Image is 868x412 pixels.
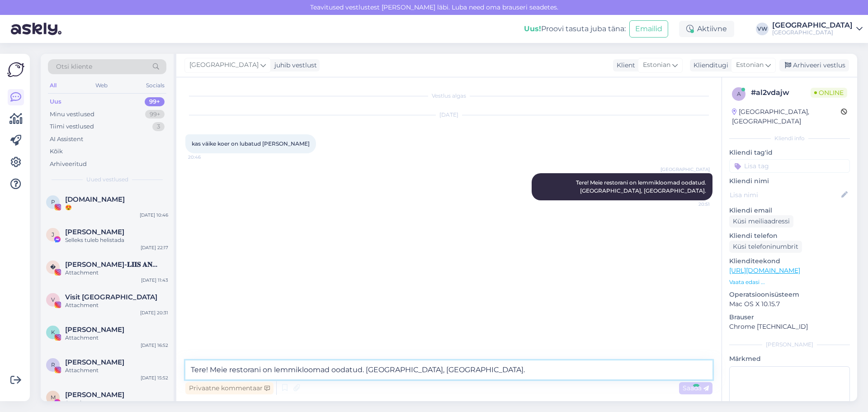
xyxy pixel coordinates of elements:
div: juhib vestlust [271,61,317,70]
div: Uus [50,97,61,106]
div: Attachment [65,301,168,309]
div: VW [756,23,769,35]
span: R [51,361,55,368]
span: a [737,90,741,97]
div: Web [94,80,109,91]
div: Kõik [50,147,63,156]
p: Märkmed [729,354,850,364]
span: Estonian [643,60,670,70]
div: Arhiveeri vestlus [779,59,849,71]
b: Uus! [524,24,541,33]
span: Raili Roosmaa [65,358,124,366]
p: Klienditeekond [729,256,850,266]
span: Uued vestlused [86,175,128,184]
div: [DATE] 16:52 [141,342,168,349]
div: AI Assistent [50,135,83,144]
span: Päevapraad.ee [65,195,125,204]
span: V [51,296,55,303]
div: [GEOGRAPHIC_DATA] [772,29,853,36]
div: Küsi telefoninumbrit [729,241,802,253]
p: Chrome [TECHNICAL_ID] [729,322,850,331]
div: All [48,80,58,91]
span: P [51,199,55,205]
div: 99+ [145,97,165,106]
div: Proovi tasuta juba täna: [524,24,626,34]
span: Estonian [736,60,764,70]
span: Mohsin Mia [65,391,124,399]
span: Online [811,88,847,98]
div: Selleks tuleb helistada [65,236,168,244]
span: K [51,329,55,336]
div: [DATE] 22:17 [141,244,168,251]
div: Vestlus algas [185,92,712,100]
span: 20:51 [676,201,710,208]
div: [DATE] 20:31 [140,309,168,316]
span: [GEOGRAPHIC_DATA] [189,60,259,70]
span: Jaanika Aasav [65,228,124,236]
a: [GEOGRAPHIC_DATA][GEOGRAPHIC_DATA] [772,22,863,36]
p: Kliendi nimi [729,176,850,186]
div: Arhiveeritud [50,160,87,169]
p: Kliendi telefon [729,231,850,241]
div: Attachment [65,269,168,277]
button: Emailid [629,20,668,38]
div: [DATE] 11:43 [141,277,168,284]
span: [GEOGRAPHIC_DATA] [660,166,710,173]
div: Attachment [65,334,168,342]
div: [GEOGRAPHIC_DATA] [772,22,853,29]
input: Lisa nimi [730,190,840,200]
div: Attachment [65,366,168,374]
p: Mac OS X 10.15.7 [729,299,850,309]
p: Operatsioonisüsteem [729,290,850,299]
span: 20:46 [188,154,222,161]
div: Aktiivne [679,21,734,37]
span: J [52,231,54,238]
div: Tiimi vestlused [50,122,94,131]
span: Visit Pärnu [65,293,157,301]
p: Vaata edasi ... [729,278,850,286]
span: � [50,264,56,270]
div: Attachment [65,399,168,407]
span: kas väike koer on lubatud [PERSON_NAME] [192,140,310,147]
div: Kliendi info [729,134,850,142]
span: Otsi kliente [56,62,92,71]
div: [DATE] [185,111,712,119]
div: Küsi meiliaadressi [729,215,793,227]
p: Kliendi email [729,206,850,215]
div: [GEOGRAPHIC_DATA], [GEOGRAPHIC_DATA] [732,107,841,126]
div: [DATE] 15:52 [141,374,168,381]
div: [DATE] 10:46 [140,212,168,218]
div: 😍 [65,204,168,212]
div: Socials [144,80,166,91]
div: Klient [613,61,635,70]
div: Klienditugi [690,61,728,70]
div: Minu vestlused [50,110,94,119]
input: Lisa tag [729,159,850,173]
p: Brauser [729,313,850,322]
img: Askly Logo [7,61,24,78]
p: Kliendi tag'id [729,148,850,157]
a: [URL][DOMAIN_NAME] [729,266,800,275]
span: Tere! Meie restorani on lemmikloomad oodatud. [GEOGRAPHIC_DATA], [GEOGRAPHIC_DATA]. [576,179,708,194]
div: 3 [152,122,165,131]
div: [PERSON_NAME] [729,341,850,349]
span: M [51,394,56,401]
div: # al2vdajw [751,87,811,98]
span: Katri Kägo [65,326,124,334]
span: 𝐀𝐍𝐍𝐀-𝐋𝐈𝐈𝐒 𝐀𝐍𝐍𝐔𝐒 [65,260,159,269]
div: 99+ [145,110,165,119]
